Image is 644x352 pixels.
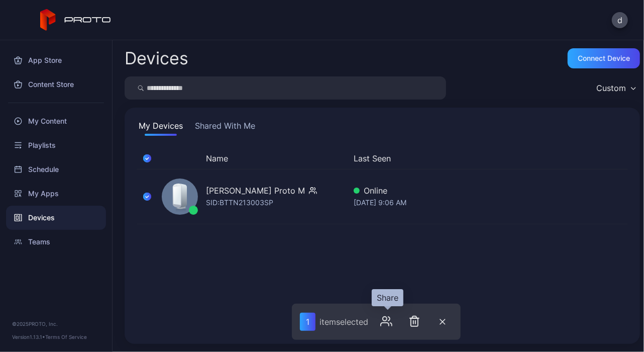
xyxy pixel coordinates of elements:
[578,54,630,62] div: Connect device
[12,320,100,328] div: © 2025 PROTO, Inc.
[6,109,106,133] a: My Content
[6,230,106,254] a: Teams
[568,48,640,68] button: Connect device
[6,182,106,206] a: My Apps
[206,185,305,197] div: [PERSON_NAME] Proto M
[193,120,257,136] button: Shared With Me
[596,83,626,93] div: Custom
[6,157,106,182] a: Schedule
[608,152,628,164] div: Options
[206,152,228,164] button: Name
[6,48,106,72] a: App Store
[354,185,501,197] div: Online
[612,12,628,28] button: d
[591,76,640,100] button: Custom
[354,197,501,209] div: [DATE] 9:06 AM
[6,133,106,157] a: Playlists
[319,317,368,327] div: item selected
[354,152,497,164] button: Last Seen
[6,206,106,230] a: Devices
[372,289,403,306] div: Share
[45,334,87,340] a: Terms Of Service
[12,334,45,340] span: Version 1.13.1 •
[6,72,106,97] a: Content Store
[505,152,596,164] div: Update Device
[300,313,315,331] div: 1
[137,120,185,136] button: My Devices
[125,49,188,67] h2: Devices
[206,197,273,209] div: SID: BTTN213003SP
